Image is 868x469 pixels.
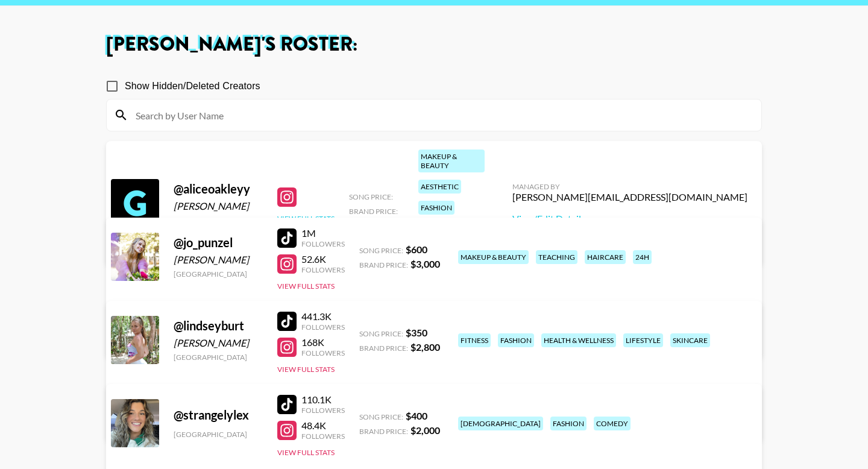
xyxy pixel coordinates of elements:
[301,323,345,332] div: Followers
[174,269,263,279] div: [GEOGRAPHIC_DATA]
[301,420,345,432] div: 48.4K
[301,253,345,265] div: 52.6K
[512,191,747,203] div: [PERSON_NAME][EMAIL_ADDRESS][DOMAIN_NAME]
[359,329,403,338] span: Song Price:
[174,408,263,423] div: @ strangelylex
[301,265,345,274] div: Followers
[301,432,345,441] div: Followers
[277,448,335,457] button: View Full Stats
[349,207,398,216] span: Brand Price:
[349,192,393,201] span: Song Price:
[406,410,427,421] strong: $ 400
[585,250,626,264] div: haircare
[301,406,345,415] div: Followers
[418,180,461,194] div: aesthetic
[174,254,263,266] div: [PERSON_NAME]
[550,417,587,430] div: fashion
[512,213,747,225] a: View/Edit Details
[174,337,263,349] div: [PERSON_NAME]
[277,282,335,291] button: View Full Stats
[670,333,710,347] div: skincare
[277,214,335,223] button: View Full Stats
[106,35,762,54] h1: [PERSON_NAME] 's Roster:
[410,424,440,436] strong: $ 2,000
[406,327,427,338] strong: $ 350
[301,394,345,406] div: 110.1K
[359,427,408,436] span: Brand Price:
[301,336,345,348] div: 168K
[174,235,263,250] div: @ jo_punzel
[174,181,263,197] div: @ aliceoakleyy
[406,244,427,255] strong: $ 600
[458,250,529,264] div: makeup & beauty
[410,258,440,269] strong: $ 3,000
[458,417,543,430] div: [DEMOGRAPHIC_DATA]
[418,150,485,172] div: makeup & beauty
[174,430,263,439] div: [GEOGRAPHIC_DATA]
[498,333,534,347] div: fashion
[536,250,577,264] div: teaching
[418,201,454,215] div: fashion
[541,333,616,347] div: health & wellness
[128,105,754,125] input: Search by User Name
[301,348,345,357] div: Followers
[359,412,403,421] span: Song Price:
[594,417,631,430] div: comedy
[174,318,263,333] div: @ lindseyburt
[301,227,345,239] div: 1M
[359,260,408,269] span: Brand Price:
[458,333,491,347] div: fitness
[301,239,345,248] div: Followers
[174,200,263,212] div: [PERSON_NAME]
[174,216,263,225] div: [GEOGRAPHIC_DATA]
[174,353,263,362] div: [GEOGRAPHIC_DATA]
[623,333,663,347] div: lifestyle
[359,246,403,255] span: Song Price:
[277,365,335,374] button: View Full Stats
[301,310,345,323] div: 441.3K
[359,344,408,353] span: Brand Price:
[410,341,440,353] strong: $ 2,800
[633,250,652,264] div: 24h
[512,182,747,191] div: Managed By
[125,79,260,93] span: Show Hidden/Deleted Creators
